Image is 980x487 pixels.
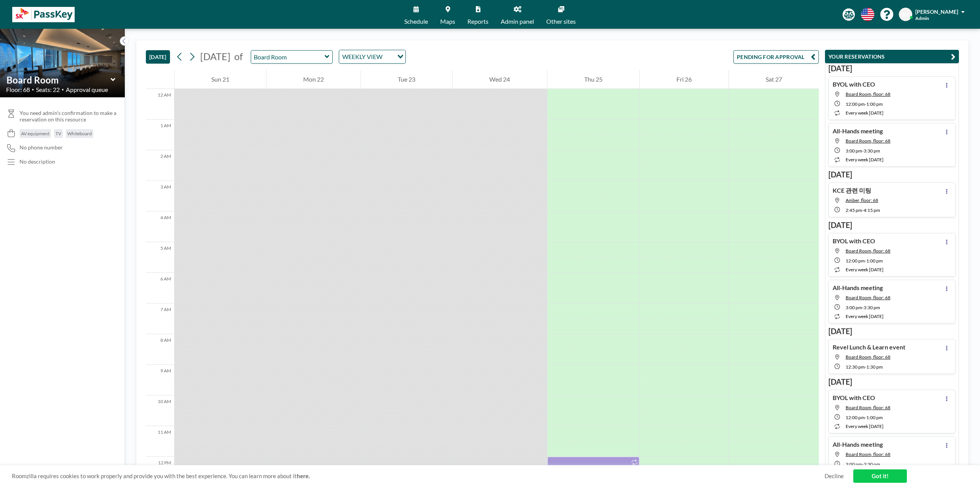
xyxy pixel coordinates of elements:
[846,110,884,116] span: every week [DATE]
[440,18,455,25] span: Maps
[20,158,55,165] div: No description
[12,7,75,22] img: organization-logo
[833,441,883,448] h4: All-Hands meeting
[846,267,884,272] span: every week [DATE]
[146,150,174,181] div: 2 AM
[640,70,728,89] div: Fri 26
[547,70,639,89] div: Thu 25
[7,74,111,85] input: Board Room
[828,377,955,387] h3: [DATE]
[146,120,174,150] div: 1 AM
[846,354,890,360] span: Board Room, floor: 68
[146,50,170,64] button: [DATE]
[146,395,174,426] div: 10 AM
[175,70,266,89] div: Sun 21
[146,334,174,365] div: 8 AM
[862,207,864,213] span: -
[864,148,880,154] span: 3:30 PM
[846,101,865,107] span: 12:00 PM
[341,52,384,62] span: WEEKLY VIEW
[846,197,878,203] span: Amber, floor: 68
[828,220,955,230] h3: [DATE]
[36,86,60,93] span: Seats: 22
[546,18,576,25] span: Other sites
[846,405,890,410] span: Board Room, floor: 68
[846,415,865,420] span: 12:00 PM
[404,18,428,25] span: Schedule
[20,110,119,123] span: You need admin's confirmation to make a reservation on this resource
[846,148,862,154] span: 3:00 PM
[846,258,865,264] span: 12:00 PM
[6,86,30,93] span: Floor: 68
[12,472,825,480] span: Roomzilla requires cookies to work properly and provide you with the best experience. You can lea...
[865,258,866,264] span: -
[501,18,534,25] span: Admin panel
[146,426,174,457] div: 11 AM
[146,365,174,395] div: 9 AM
[846,138,890,144] span: Board Room, floor: 68
[21,131,49,136] span: AV equipment
[866,101,883,107] span: 1:00 PM
[864,207,880,213] span: 4:15 PM
[846,364,865,370] span: 12:30 PM
[846,423,884,429] span: every week [DATE]
[833,237,875,245] h4: BYOL with CEO
[67,131,92,136] span: Whiteboard
[234,51,243,62] span: of
[902,11,909,18] span: SY
[866,258,883,264] span: 1:00 PM
[452,70,547,89] div: Wed 24
[864,461,880,467] span: 3:30 PM
[866,364,883,370] span: 1:30 PM
[865,364,866,370] span: -
[32,87,34,92] span: •
[385,52,393,62] input: Search for option
[846,461,862,467] span: 3:00 PM
[833,394,875,402] h4: BYOL with CEO
[862,461,864,467] span: -
[146,89,174,120] div: 12 AM
[828,64,955,73] h3: [DATE]
[828,170,955,179] h3: [DATE]
[833,127,883,135] h4: All-Hands meeting
[866,415,883,420] span: 1:00 PM
[146,303,174,334] div: 7 AM
[361,70,452,89] div: Tue 23
[62,87,64,92] span: •
[865,101,866,107] span: -
[146,212,174,242] div: 4 AM
[915,8,958,15] span: [PERSON_NAME]
[862,148,864,154] span: -
[66,86,108,93] span: Approval queue
[853,469,907,483] a: Got it!
[200,51,230,62] span: [DATE]
[864,305,880,310] span: 3:30 PM
[833,80,875,88] h4: BYOL with CEO
[833,187,871,194] h4: KCE 관련 미팅
[846,305,862,310] span: 3:00 PM
[846,313,884,319] span: every week [DATE]
[846,157,884,162] span: every week [DATE]
[20,144,63,151] span: No phone number
[146,181,174,212] div: 3 AM
[266,70,361,89] div: Mon 22
[846,451,890,457] span: Board Room, floor: 68
[733,50,819,64] button: PENDING FOR APPROVAL
[467,18,488,25] span: Reports
[865,415,866,420] span: -
[846,207,862,213] span: 2:45 PM
[915,15,929,21] span: Admin
[729,70,819,89] div: Sat 27
[862,305,864,310] span: -
[297,472,310,479] a: here.
[846,91,890,97] span: Board Room, floor: 68
[825,472,844,480] a: Decline
[339,50,405,63] div: Search for option
[833,343,905,351] h4: Revel Lunch & Learn event
[251,51,325,63] input: Board Room
[825,50,959,63] button: YOUR RESERVATIONS
[56,131,61,136] span: TV
[828,326,955,336] h3: [DATE]
[146,273,174,303] div: 6 AM
[846,295,890,300] span: Board Room, floor: 68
